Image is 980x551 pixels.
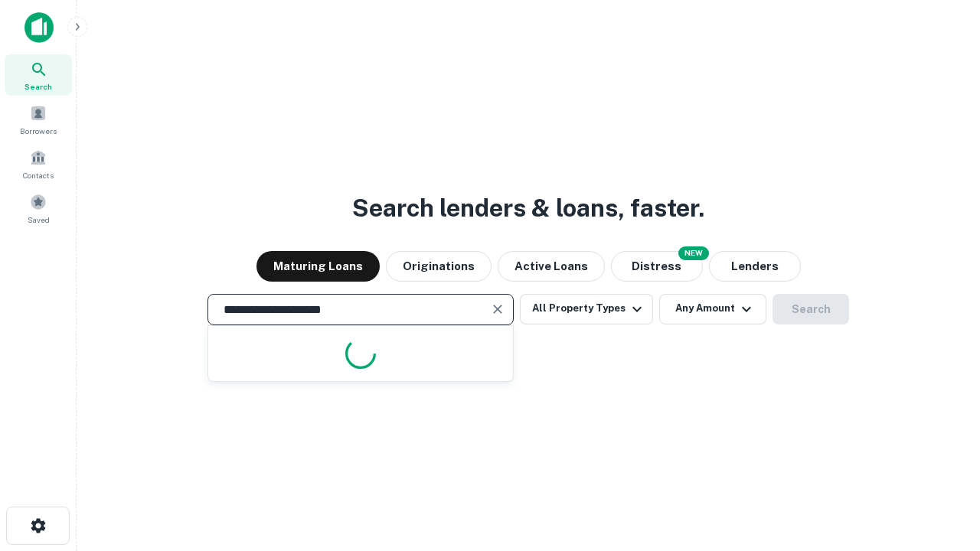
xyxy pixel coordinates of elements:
span: Contacts [23,169,54,181]
button: Clear [487,298,508,320]
img: capitalize-icon.png [24,12,54,43]
button: All Property Types [520,294,653,324]
a: Saved [5,187,72,229]
iframe: Chat Widget [903,429,980,502]
button: Originations [386,251,492,282]
a: Contacts [5,143,72,184]
button: Active Loans [498,251,605,282]
a: Search [5,54,72,96]
button: Any Amount [659,294,766,324]
span: Saved [28,214,50,226]
h3: Search lenders & loans, faster. [352,190,704,227]
button: Search distressed loans with lien and other non-mortgage details. [611,251,703,282]
span: Borrowers [20,125,57,137]
div: NEW [678,246,709,260]
button: Maturing Loans [256,251,380,282]
button: Lenders [709,251,801,282]
a: Borrowers [5,99,72,140]
span: Search [24,80,52,93]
